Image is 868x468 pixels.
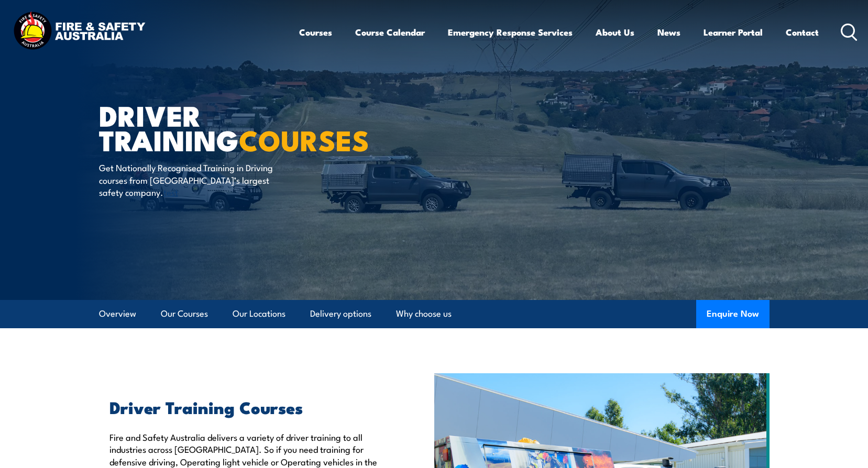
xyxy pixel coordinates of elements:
a: Course Calendar [355,18,425,46]
a: Overview [99,300,136,328]
a: Courses [299,18,332,46]
a: Learner Portal [704,18,763,46]
button: Enquire Now [696,300,770,328]
p: Get Nationally Recognised Training in Driving courses from [GEOGRAPHIC_DATA]’s largest safety com... [99,161,290,198]
a: Contact [786,18,819,46]
h2: Driver Training Courses [109,399,386,414]
a: About Us [596,18,634,46]
a: Delivery options [310,300,371,328]
a: test [163,185,178,198]
a: Our Courses [161,300,208,328]
a: Why choose us [396,300,452,328]
strong: COURSES [239,117,369,161]
a: Emergency Response Services [448,18,573,46]
a: News [657,18,680,46]
h1: Driver Training [99,103,358,151]
a: Our Locations [233,300,285,328]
